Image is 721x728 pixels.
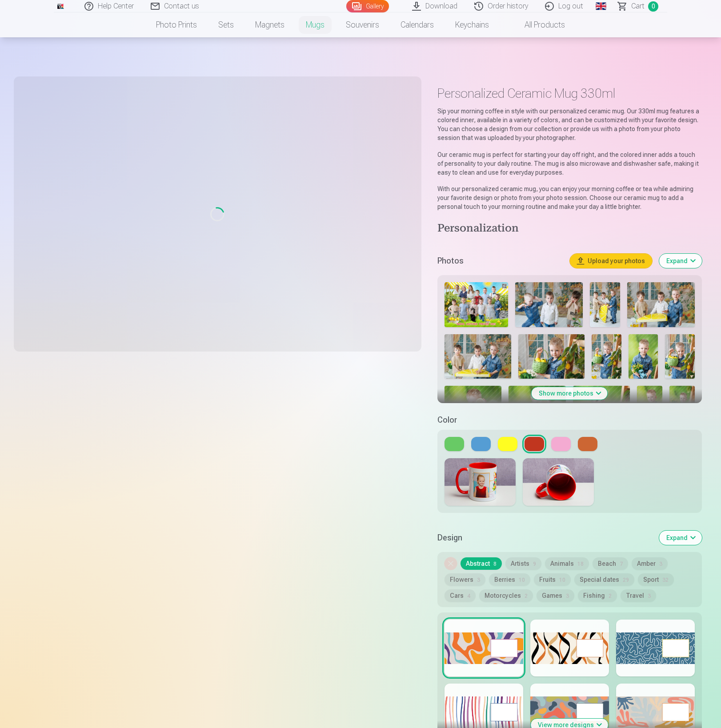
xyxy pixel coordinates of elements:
[437,414,702,426] h5: Color
[566,593,569,599] span: 3
[638,573,674,586] button: Sport32
[632,557,668,570] button: Amber3
[659,254,702,268] button: Expand
[574,573,634,586] button: Special dates29
[437,107,702,142] p: Sip your morning coffee in style with our personalized ceramic mug. Our 330ml mug features a colo...
[577,561,584,567] span: 18
[534,573,571,586] button: Fruits10
[537,589,574,602] button: Games3
[620,561,623,567] span: 7
[477,577,480,583] span: 3
[545,557,589,570] button: Animals18
[559,577,565,583] span: 10
[570,254,652,268] button: Upload your photos
[533,561,536,567] span: 9
[335,12,390,37] a: Souvenirs
[390,12,445,37] a: Calendars
[57,4,64,9] img: /zh3
[578,589,617,602] button: Fishing2
[437,532,652,544] h5: Design
[648,1,658,12] span: 0
[244,12,295,37] a: Magnets
[493,561,497,567] span: 8
[437,184,702,211] p: With our personalized ceramic mug, you can enjoy your morning coffee or tea while admiring your f...
[467,593,470,599] span: 4
[659,561,662,567] span: 3
[525,593,528,599] span: 2
[631,1,645,12] span: Сart
[623,577,629,583] span: 29
[662,577,669,583] span: 32
[505,557,541,570] button: Artists9
[145,12,208,37] a: Photo prints
[445,573,485,586] button: Flowers3
[437,150,702,177] p: Our ceramic mug is perfect for starting your day off right, and the colored inner adds a touch of...
[437,85,702,101] h1: Personalized Ceramic Mug 330ml
[500,12,576,37] a: All products
[208,12,244,37] a: Sets
[621,589,656,602] button: Travel3
[593,557,628,570] button: Beach7
[461,557,502,570] button: Abstract8
[479,589,533,602] button: Motorcycles2
[437,255,563,267] h5: Photos
[659,531,702,545] button: Expand
[437,222,702,236] h4: Personalization
[489,573,530,586] button: Berries10
[648,593,651,599] span: 3
[519,577,525,583] span: 10
[445,12,500,37] a: Keychains
[445,589,476,602] button: Cars4
[532,387,608,400] button: Show more photos
[609,593,612,599] span: 2
[295,12,335,37] a: Mugs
